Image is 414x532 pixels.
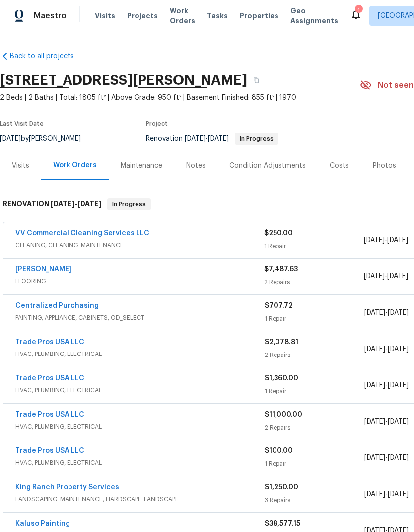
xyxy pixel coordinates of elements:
[364,417,409,427] span: -
[15,494,265,504] span: LANDSCAPING_MAINTENANCE, HARDSCAPE_LANDSCAPE
[264,230,293,237] span: $250.00
[15,520,70,527] a: Kaluso Painting
[15,422,265,432] span: HVAC, PLUMBING, ELECTRICAL
[364,489,409,499] span: -
[15,349,265,359] span: HVAC, PLUMBING, ELECTRICAL
[15,385,265,395] span: HVAC, PLUMBING, ELECTRICAL
[265,375,298,382] span: $1,360.00
[208,135,229,142] span: [DATE]
[265,520,300,527] span: $38,577.15
[388,309,409,316] span: [DATE]
[364,346,385,353] span: [DATE]
[364,273,385,280] span: [DATE]
[15,411,84,418] a: Trade Pros USA LLC
[388,454,409,461] span: [DATE]
[364,237,385,244] span: [DATE]
[265,350,364,360] div: 2 Repairs
[387,273,408,280] span: [DATE]
[364,309,385,316] span: [DATE]
[34,11,67,21] span: Maestro
[264,277,363,287] div: 2 Repairs
[388,418,409,425] span: [DATE]
[12,161,29,171] div: Visits
[364,235,408,245] span: -
[364,453,409,463] span: -
[364,454,385,461] span: [DATE]
[290,6,338,26] span: Geo Assignments
[95,11,115,21] span: Visits
[3,198,101,210] h6: RENOVATION
[15,339,84,346] a: Trade Pros USA LLC
[265,411,302,418] span: $11,000.00
[265,495,364,505] div: 3 Repairs
[15,375,84,382] a: Trade Pros USA LLC
[265,459,364,469] div: 1 Repair
[265,423,364,433] div: 2 Repairs
[77,200,101,207] span: [DATE]
[388,346,409,353] span: [DATE]
[265,447,293,454] span: $100.00
[364,382,385,389] span: [DATE]
[108,199,150,209] span: In Progress
[388,491,409,498] span: [DATE]
[170,6,195,26] span: Work Orders
[387,237,408,244] span: [DATE]
[265,302,293,309] span: $707.72
[185,135,229,142] span: -
[15,302,99,309] a: Centralized Purchasing
[236,136,277,142] span: In Progress
[15,276,264,286] span: FLOORING
[264,241,363,251] div: 1 Repair
[364,271,408,281] span: -
[15,266,71,273] a: [PERSON_NAME]
[388,382,409,389] span: [DATE]
[51,200,101,207] span: -
[121,161,162,171] div: Maintenance
[265,386,364,396] div: 1 Repair
[364,344,409,354] span: -
[265,484,298,491] span: $1,250.00
[186,161,206,171] div: Notes
[15,458,265,468] span: HVAC, PLUMBING, ELECTRICAL
[355,6,362,16] div: 1
[127,11,158,21] span: Projects
[247,71,265,89] button: Copy Address
[15,447,84,454] a: Trade Pros USA LLC
[364,491,385,498] span: [DATE]
[264,266,298,273] span: $7,487.63
[265,314,364,324] div: 1 Repair
[15,240,264,250] span: CLEANING, CLEANING_MAINTENANCE
[15,313,265,323] span: PAINTING, APPLIANCE, CABINETS, OD_SELECT
[185,135,206,142] span: [DATE]
[364,418,385,425] span: [DATE]
[240,11,278,21] span: Properties
[229,161,306,171] div: Condition Adjustments
[265,339,298,346] span: $2,078.81
[330,161,349,171] div: Costs
[364,380,409,390] span: -
[53,160,97,170] div: Work Orders
[51,200,74,207] span: [DATE]
[15,484,119,491] a: King Ranch Property Services
[207,12,228,19] span: Tasks
[373,161,396,171] div: Photos
[146,135,278,142] span: Renovation
[146,121,168,127] span: Project
[15,230,149,237] a: VV Commercial Cleaning Services LLC
[364,308,409,318] span: -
